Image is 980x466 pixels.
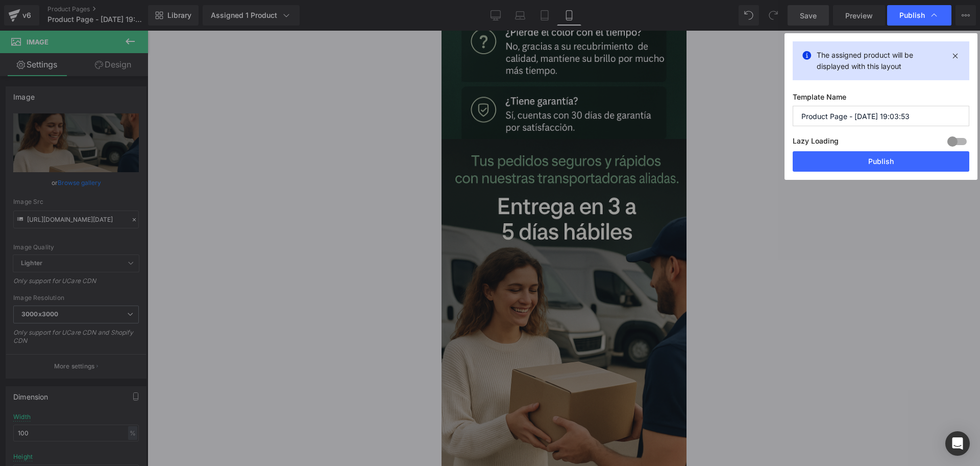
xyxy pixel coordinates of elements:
div: Open Intercom Messenger [945,431,970,456]
span: Publish [899,11,925,20]
p: The assigned product will be displayed with this layout [817,50,945,72]
label: Lazy Loading [793,134,839,151]
label: Template Name [793,92,969,106]
button: Publish [793,151,969,172]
